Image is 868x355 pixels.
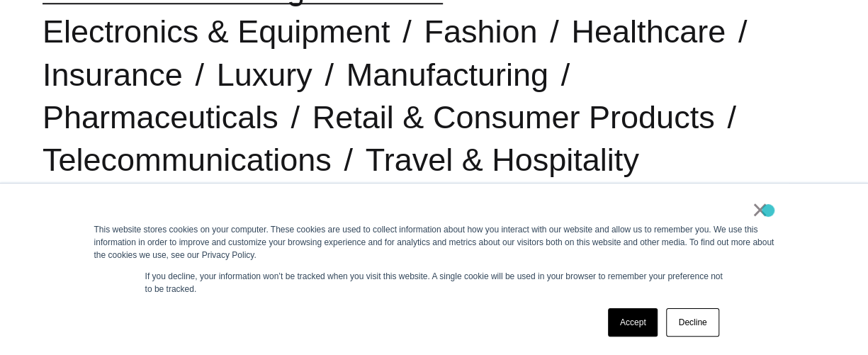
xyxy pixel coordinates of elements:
[571,13,726,50] a: Healthcare
[366,142,639,178] a: Travel & Hospitality
[43,99,278,135] a: Pharmaceuticals
[145,270,723,295] p: If you decline, your information won’t be tracked when you visit this website. A single cookie wi...
[43,142,332,178] a: Telecommunications
[312,99,715,135] a: Retail & Consumer Products
[608,308,658,337] a: Accept
[424,13,537,50] a: Fashion
[346,57,548,93] a: Manufacturing
[43,57,183,93] a: Insurance
[752,203,769,216] a: ×
[217,57,312,93] a: Luxury
[43,13,390,50] a: Electronics & Equipment
[666,308,718,337] a: Decline
[94,223,774,261] div: This website stores cookies on your computer. These cookies are used to collect information about...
